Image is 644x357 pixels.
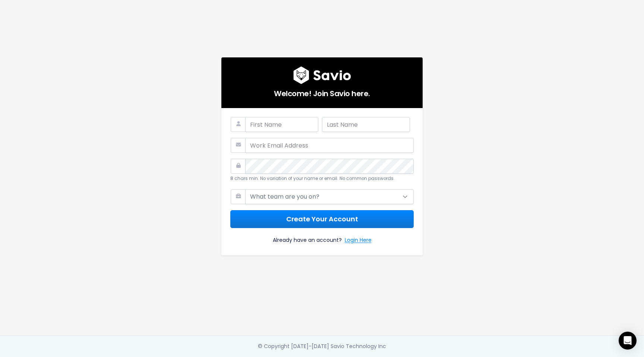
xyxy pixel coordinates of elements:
a: Login Here [345,236,372,246]
img: logo600x187.a314fd40982d.png [293,66,351,84]
div: Open Intercom Messenger [619,332,637,350]
div: Already have an account? [230,228,414,246]
input: Work Email Address [245,138,414,153]
div: © Copyright [DATE]-[DATE] Savio Technology Inc [258,342,386,351]
button: Create Your Account [230,210,414,228]
small: 8 chars min. No variation of your name or email. No common passwords. [230,176,395,181]
input: First Name [245,117,318,132]
h5: Welcome! Join Savio here. [230,84,414,99]
input: Last Name [322,117,410,132]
